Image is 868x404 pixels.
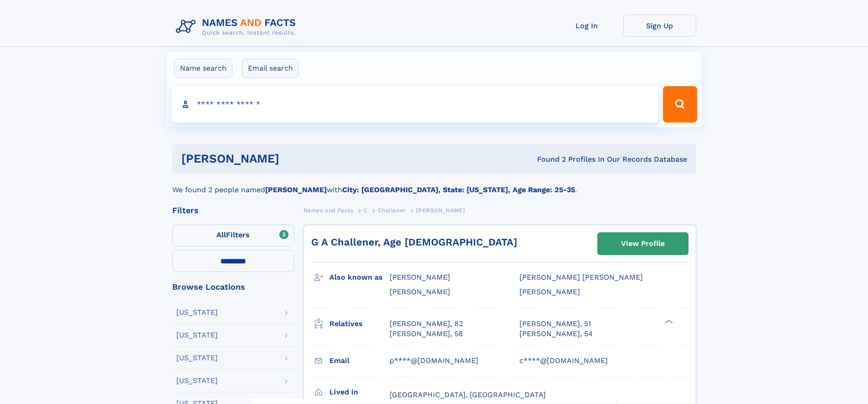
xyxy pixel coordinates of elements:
[663,318,673,324] div: ❯
[216,230,226,239] span: All
[623,15,696,37] a: Sign Up
[329,270,390,285] h3: Also known as
[364,205,368,216] a: C
[265,185,327,194] b: [PERSON_NAME]
[174,59,232,78] label: Name search
[390,273,450,281] span: [PERSON_NAME]
[303,205,354,216] a: Names and Facts
[181,153,408,164] h1: [PERSON_NAME]
[176,309,218,316] div: [US_STATE]
[329,353,390,368] h3: Email
[519,273,643,281] span: [PERSON_NAME] [PERSON_NAME]
[519,319,591,329] a: [PERSON_NAME], 51
[176,332,218,339] div: [US_STATE]
[172,206,294,215] div: Filters
[416,207,465,214] span: [PERSON_NAME]
[663,86,697,123] button: Search Button
[329,384,390,400] h3: Lived in
[176,377,218,384] div: [US_STATE]
[378,207,406,214] span: Challener
[171,86,659,123] input: search input
[172,225,294,246] label: Filters
[550,15,623,37] a: Log In
[390,390,546,399] span: [GEOGRAPHIC_DATA], [GEOGRAPHIC_DATA]
[329,316,390,332] h3: Relatives
[172,283,294,291] div: Browse Locations
[378,205,406,216] a: Challener
[519,287,580,296] span: [PERSON_NAME]
[172,15,303,39] img: Logo Names and Facts
[519,329,593,339] a: [PERSON_NAME], 54
[311,236,517,248] a: G A Challener, Age [DEMOGRAPHIC_DATA]
[242,59,299,78] label: Email search
[176,354,218,362] div: [US_STATE]
[598,233,688,255] a: View Profile
[621,233,665,254] div: View Profile
[390,287,450,296] span: [PERSON_NAME]
[172,174,696,195] div: We found 2 people named with .
[390,329,463,339] a: [PERSON_NAME], 58
[408,154,687,164] div: Found 2 Profiles In Our Records Database
[364,207,368,214] span: C
[342,185,575,194] b: City: [GEOGRAPHIC_DATA], State: [US_STATE], Age Range: 25-35
[390,319,463,329] a: [PERSON_NAME], 82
